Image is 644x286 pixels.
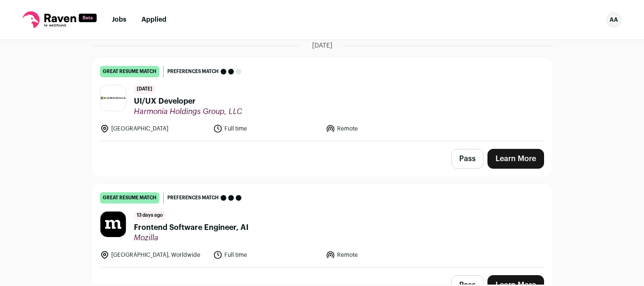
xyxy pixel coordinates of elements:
div: AA [606,12,621,27]
a: great resume match Preferences match 13 days ago Frontend Software Engineer, AI Mozilla [GEOGRAPH... [92,185,552,267]
li: Full time [213,250,321,260]
li: Full time [213,124,321,133]
span: Harmonia Holdings Group, LLC [134,107,242,116]
span: [DATE] [312,41,332,50]
span: UI/UX Developer [134,96,242,107]
span: 13 days ago [134,211,165,220]
span: Mozilla [134,233,248,243]
li: Remote [326,124,433,133]
img: ed6f39911129357e39051950c0635099861b11d33cdbe02a057c56aa8f195c9d [100,212,126,237]
div: great resume match [100,192,159,204]
li: [GEOGRAPHIC_DATA] [100,124,207,133]
li: [GEOGRAPHIC_DATA], Worldwide [100,250,207,260]
a: Applied [141,16,166,23]
span: Preferences match [167,193,219,203]
button: Open dropdown [606,12,621,27]
span: Frontend Software Engineer, AI [134,222,248,233]
button: Pass [451,149,484,169]
li: Remote [326,250,433,260]
a: Jobs [112,16,126,23]
a: Learn More [487,149,544,169]
span: [DATE] [134,85,155,94]
a: great resume match Preferences match [DATE] UI/UX Developer Harmonia Holdings Group, LLC [GEOGRAP... [92,58,552,141]
span: Preferences match [167,67,219,76]
img: 574e9bd0fe256269bc723d689419edb129ac7248a25c1670b7a0cc1f109f3b9f.png [100,97,126,100]
div: great resume match [100,66,159,77]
